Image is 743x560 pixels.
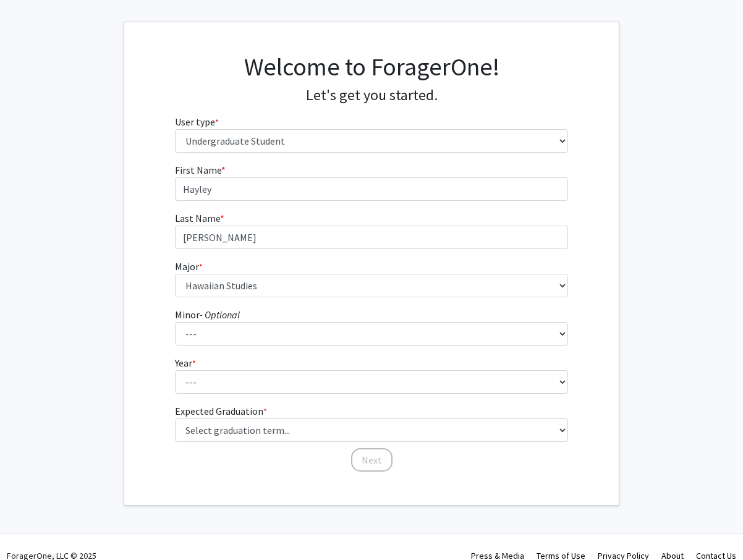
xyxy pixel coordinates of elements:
[9,504,53,551] iframe: Chat
[175,114,219,129] label: User type
[175,307,240,322] label: Minor
[175,164,221,176] span: First Name
[175,87,569,104] h4: Let's get you started.
[200,308,240,321] i: - Optional
[351,448,393,472] button: Next
[175,404,267,418] label: Expected Graduation
[175,259,203,274] label: Major
[175,212,220,224] span: Last Name
[175,355,196,370] label: Year
[175,52,569,82] h1: Welcome to ForagerOne!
